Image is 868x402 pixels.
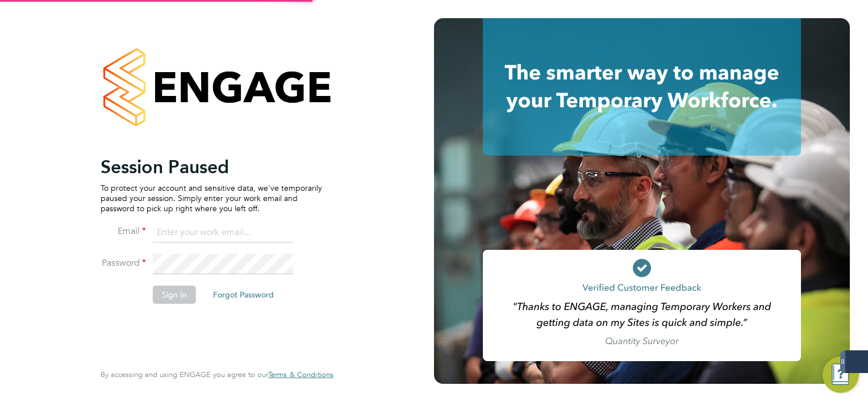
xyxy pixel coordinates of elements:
[268,370,333,379] a: Terms & Conditions
[101,370,333,379] span: By accessing and using ENGAGE you agree to our
[101,257,146,269] label: Password
[823,357,859,393] button: Engage Resource Center
[153,223,293,243] input: Enter your work email...
[101,156,322,178] h2: Session Paused
[268,370,333,379] span: Terms & Conditions
[101,183,322,214] p: To protect your account and sensitive data, we've temporarily paused your session. Simply enter y...
[101,225,146,237] label: Email
[153,286,196,304] button: Sign In
[204,286,283,304] button: Forgot Password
